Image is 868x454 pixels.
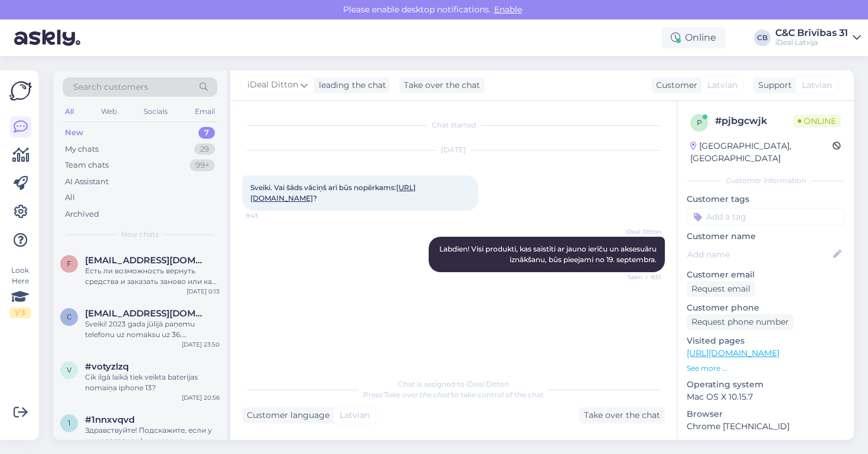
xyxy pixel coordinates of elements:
span: Latvian [802,79,832,92]
span: Latvian [340,409,370,422]
div: [DATE] 23:50 [182,340,220,349]
div: CB [754,30,771,46]
div: Support [753,79,792,92]
div: C&C Brīvības 31 [775,28,848,38]
span: p [697,118,702,127]
div: Take over the chat [399,77,485,93]
span: cirule70@gmail.com [85,308,208,319]
span: iDeal Ditton [247,79,298,92]
div: Archived [65,208,99,220]
div: Chat started [242,120,665,130]
div: [DATE] [242,145,665,155]
div: Cik ilgā laikā tiek veikta baterijas nomaiņa iphone 13? [85,372,220,393]
p: Customer tags [687,193,844,205]
div: # pjbgcwjk [715,114,793,128]
div: All [65,192,75,204]
span: iDeal Ditton [617,227,661,236]
span: Press to take control of the chat [363,390,544,399]
div: My chats [65,143,99,155]
a: C&C Brīvības 31iDeal Latvija [775,28,861,47]
div: Customer information [687,175,844,186]
p: Browser [687,408,844,420]
div: AI Assistant [65,176,109,188]
div: 1 / 3 [9,308,31,318]
div: leading the chat [314,79,386,92]
p: Customer name [687,230,844,243]
span: Online [793,115,841,128]
div: 7 [198,127,215,139]
div: All [63,104,76,119]
input: Add a tag [687,208,844,226]
img: Askly Logo [9,80,32,102]
span: Enable [491,4,526,15]
div: Customer language [242,409,329,422]
div: [GEOGRAPHIC_DATA], [GEOGRAPHIC_DATA] [690,140,833,165]
div: [DATE] 0:13 [187,287,220,296]
span: Chat is assigned to iDeal Ditton [398,380,509,388]
p: Customer email [687,269,844,281]
span: c [67,312,72,321]
p: Visited pages [687,335,844,347]
div: Online [661,27,726,48]
div: Request phone number [687,314,794,330]
span: #1nnxvqvd [85,414,135,425]
div: 29 [194,143,215,155]
span: #votyzlzq [85,361,129,372]
span: Labdien! Visi produkti, kas saistīti ar jauno ierīču un aksesuāru iznākšanu, būs pieejami no 19. ... [439,244,658,264]
span: 1 [68,419,70,427]
div: Web [99,104,119,119]
div: Look Here [9,265,31,318]
span: farladerfeed@gmail.com [85,255,208,266]
div: [DATE] 20:56 [182,393,220,402]
span: Latvian [707,79,738,92]
i: 'Take over the chat' [383,390,451,399]
div: Customer [651,79,697,92]
p: Chrome [TECHNICAL_ID] [687,420,844,433]
div: iDeal Latvija [775,38,848,47]
div: Email [192,104,217,119]
div: 99+ [190,159,215,171]
div: Take over the chat [579,407,665,423]
div: Есть ли возможность вернуть средства и заказать заново или как то поменять заказ ? [85,266,220,287]
p: See more ... [687,363,844,374]
div: Socials [141,104,170,119]
span: New chats [121,229,159,240]
span: 9:43 [246,211,290,220]
a: [URL][DOMAIN_NAME] [687,348,779,358]
span: Sveiki. Vai šāds vāciņš arī būs nopērkams: ? [250,183,416,202]
div: Request email [687,281,755,297]
span: Seen ✓ 9:51 [617,273,661,282]
div: Sveiki! 2023 gada jūlijā paņemu telefonu uz nomaksu uz 36. mēnešiem pēc smartdeal programmas. Vai... [85,319,220,340]
span: v [67,365,71,374]
div: Здравствуйте! Подскажите, если у меня взят телефон у вас со smartdeal программе, с возможность об... [85,425,220,446]
p: Mac OS X 10.15.7 [687,391,844,403]
p: Operating system [687,378,844,391]
span: f [67,259,71,268]
p: Customer phone [687,302,844,314]
div: Team chats [65,159,109,171]
input: Add name [687,248,831,261]
span: Search customers [73,81,148,93]
div: New [65,127,83,139]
